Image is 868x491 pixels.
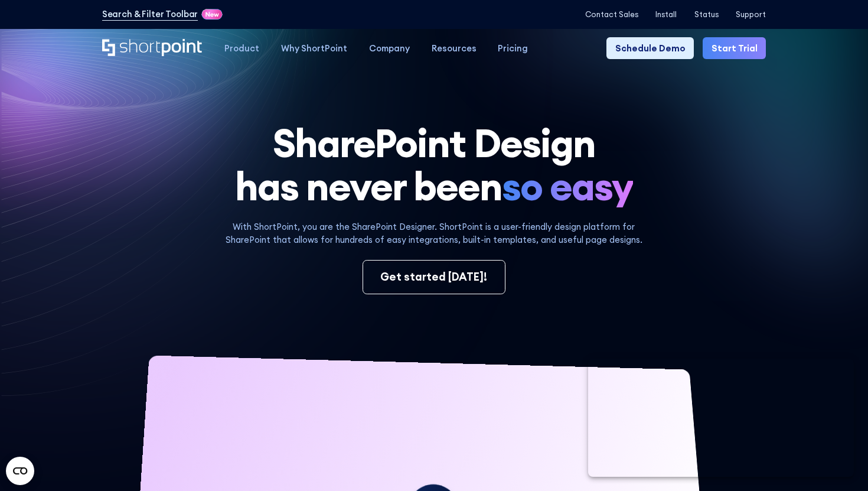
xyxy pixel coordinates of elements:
[606,37,694,59] a: Schedule Demo
[585,10,638,19] a: Contact Sales
[703,37,766,59] a: Start Trial
[369,42,410,55] div: Company
[102,8,198,21] a: Search & Filter Toolbar
[502,165,633,208] span: so easy
[498,42,528,55] div: Pricing
[358,37,420,59] a: Company
[487,37,539,59] a: Pricing
[6,457,34,485] button: Open CMP widget
[363,260,505,295] a: Get started [DATE]!
[281,42,347,55] div: Why ShortPoint
[736,10,766,19] a: Support
[655,354,868,491] iframe: Chat Widget
[655,10,677,19] a: Install
[224,42,259,55] div: Product
[694,10,719,19] a: Status
[380,269,487,285] div: Get started [DATE]!
[214,220,654,246] p: With ShortPoint, you are the SharePoint Designer. ShortPoint is a user-friendly design platform f...
[270,37,358,59] a: Why ShortPoint
[432,42,477,55] div: Resources
[102,39,203,58] a: Home
[214,37,270,59] a: Product
[102,122,766,208] h1: SharePoint Design has never been
[420,37,487,59] a: Resources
